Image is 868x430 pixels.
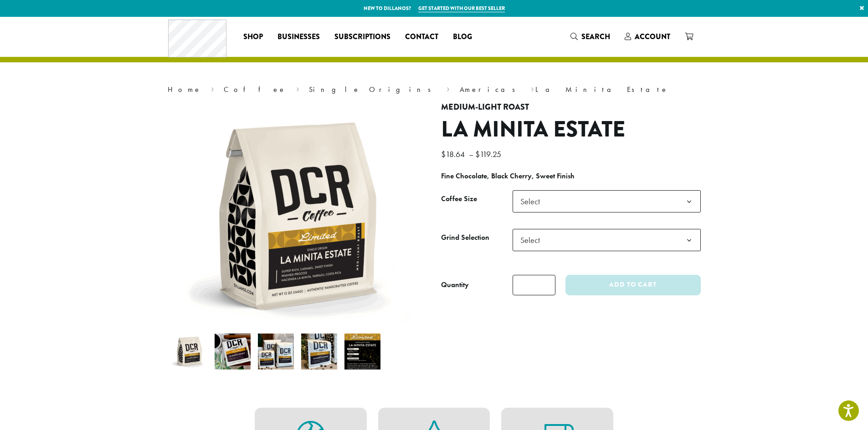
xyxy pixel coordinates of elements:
span: Account [635,31,670,42]
span: › [447,81,450,95]
span: Select [513,190,701,212]
img: La Minita Estate [171,334,207,369]
a: Coffee [224,85,286,94]
a: Get started with our best seller [418,5,505,12]
img: La Minita Estate - Image 2 [215,334,251,369]
a: Americas [460,85,521,94]
span: Search [581,31,610,42]
label: Coffee Size [441,192,513,206]
a: Shop [236,30,270,44]
h1: La Minita Estate [441,116,701,143]
span: $ [475,149,480,159]
button: Add to cart [565,275,700,295]
nav: Breadcrumb [168,84,701,95]
span: Businesses [277,31,320,43]
span: Select [513,229,701,251]
span: Contact [405,31,438,43]
span: › [211,81,214,95]
h4: Medium-Light Roast [441,102,701,112]
span: Subscriptions [334,31,390,43]
b: Fine Chocolate, Black Cherry, Sweet Finish [441,171,575,181]
span: › [531,81,534,95]
span: – [469,149,473,159]
bdi: 119.25 [475,149,503,159]
span: Blog [453,31,472,43]
img: La Minita Estate - Image 4 [301,334,337,369]
a: Single Origins [309,85,437,94]
img: La Minita Estate - Image 3 [258,334,294,369]
input: Product quantity [513,275,555,295]
a: Search [563,29,617,44]
a: Home [168,85,201,94]
span: Shop [243,31,263,43]
span: Select [517,231,549,249]
span: Select [517,192,549,210]
span: › [296,81,299,95]
label: Grind Selection [441,231,513,244]
bdi: 18.64 [441,149,467,159]
img: La Minita Estate - Image 5 [344,334,380,369]
div: Quantity [441,279,469,290]
span: $ [441,149,446,159]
